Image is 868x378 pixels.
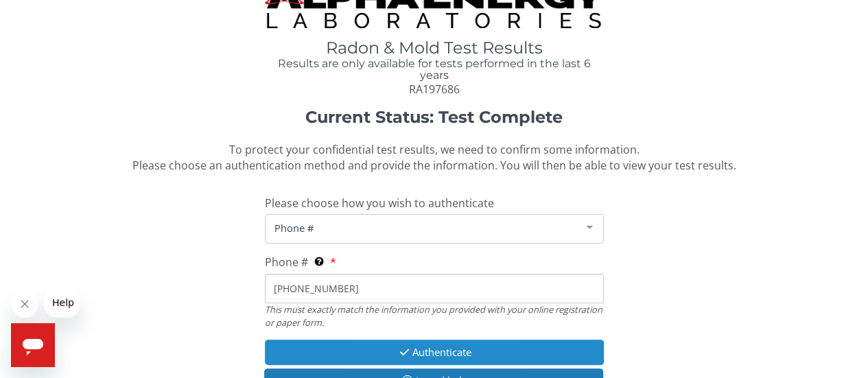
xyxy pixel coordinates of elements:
[11,323,55,367] iframe: Button to launch messaging window
[265,58,604,82] h4: Results are only available for tests performed in the last 6 years
[265,340,604,365] button: Authenticate
[265,196,494,211] span: Please choose how you wish to authenticate
[271,220,576,235] span: Phone #
[409,82,460,97] span: RA197686
[11,290,38,318] iframe: Close message
[305,107,563,127] strong: Current Status: Test Complete
[132,142,736,173] span: To protect your confidential test results, we need to confirm some information. Please choose an ...
[265,303,604,329] div: This must exactly match the information you provided with your online registration or paper form.
[265,39,604,57] h1: Radon & Mold Test Results
[44,287,80,318] iframe: Message from company
[265,255,308,270] span: Phone #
